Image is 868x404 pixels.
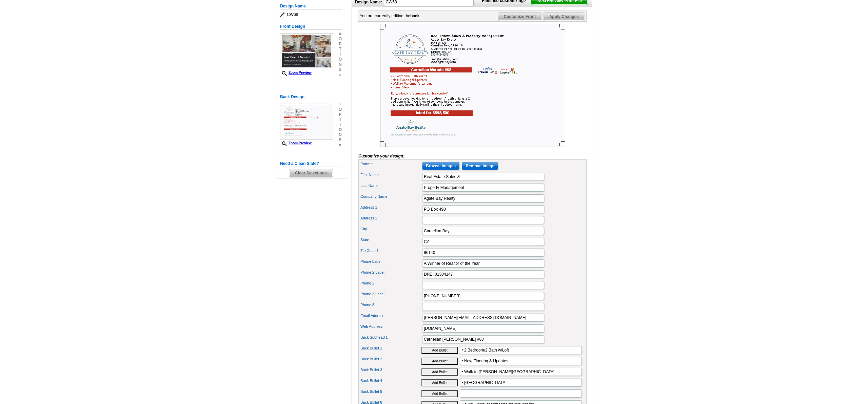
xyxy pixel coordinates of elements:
span: i [339,52,342,57]
span: n [339,132,342,137]
label: Phone 3 Label [360,291,421,297]
label: City [360,226,421,232]
span: CW68 [280,11,342,18]
a: Zoom Preview [280,71,312,75]
span: o [339,107,342,112]
label: Phone 2 [360,280,421,286]
span: o [339,127,342,132]
span: » [339,102,342,107]
span: o [339,37,342,42]
button: Add Bullet [421,358,458,365]
h5: Design Name [280,3,342,9]
label: Phone 2 Label [360,270,421,275]
img: Z18875417_00001_2.jpg [380,24,565,147]
span: » [339,72,342,77]
label: Company Name [360,194,421,199]
span: s [339,67,342,72]
span: » [339,143,342,148]
button: Add Bullet [421,368,458,376]
label: Address 2 [360,215,421,221]
span: n [339,62,342,67]
input: Remove Image [462,162,498,170]
label: Email Address [360,313,421,319]
span: t [339,117,342,122]
img: Z18875417_00001_2.jpg [280,104,333,140]
label: Back Subhead 1 [360,335,421,340]
label: Web Address [360,324,421,329]
label: Portrait [360,161,421,167]
label: Back Bullet 3 [360,367,421,373]
span: o [339,57,342,62]
img: Z18875417_00001_1.jpg [280,33,333,69]
span: t [339,47,342,52]
label: Zip Code 1 [360,248,421,254]
label: Back Bullet 5 [360,389,421,395]
span: p [339,112,342,117]
label: Address 1 [360,205,421,210]
button: Add Bullet [421,390,458,397]
span: p [339,42,342,47]
h5: Front Design [280,23,342,30]
label: Back Bullet 2 [360,356,421,362]
i: Customize your design: [358,154,405,158]
h5: Need a Clean Slate? [280,161,342,167]
label: Back Bullet 1 [360,345,421,351]
label: Last Name [360,183,421,189]
b: back [410,14,419,18]
a: Zoom Preview [280,141,312,145]
label: First Name [360,172,421,178]
button: Add Bullet [421,379,458,386]
span: i [339,122,342,127]
span: s [339,137,342,143]
span: Apply Changes [544,13,585,21]
label: Phone 3 [360,302,421,308]
iframe: LiveChat chat widget [732,247,868,404]
span: Customize Front [498,13,542,21]
label: Back Bullet 4 [360,378,421,384]
input: Browse Images [422,162,459,170]
h5: Back Design [280,94,342,100]
label: State [360,237,421,243]
div: You are currently editing the . [360,13,421,19]
button: Add Bullet [421,347,458,354]
label: Phone Label [360,259,421,264]
span: » [339,31,342,37]
span: Clear Selections [289,169,332,177]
